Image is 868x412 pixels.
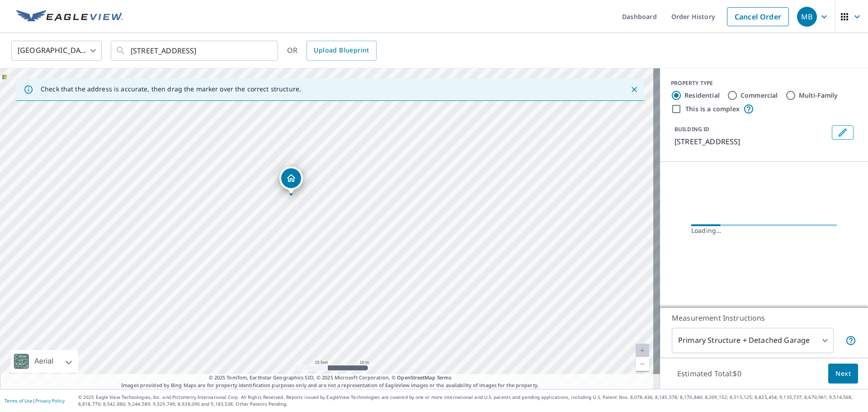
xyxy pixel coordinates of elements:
[35,398,65,404] a: Privacy Policy
[437,374,452,381] a: Terms
[131,38,259,63] input: Search by address or latitude-longitude
[11,350,78,373] div: Aerial
[797,7,817,27] div: MB
[835,368,851,379] span: Next
[5,398,65,403] p: |
[307,41,376,61] a: Upload Blueprint
[727,7,789,26] a: Cancel Order
[636,357,649,371] a: Current Level 20, Zoom Out
[397,374,435,381] a: OpenStreetMap
[691,226,837,235] div: Loading…
[11,38,102,63] div: [GEOGRAPHIC_DATA]
[636,344,649,357] a: Current Level 20, Zoom In Disabled
[78,394,863,407] p: © 2025 Eagle View Technologies, Inc. and Pictometry International Corp. All Rights Reserved. Repo...
[671,79,857,87] div: PROPERTY TYPE
[41,85,301,93] p: Check that the address is accurate, then drag the marker over the correct structure.
[279,166,303,194] div: Dropped pin, building 1, Residential property, 1372 Willshire Rd Cleveland, OH 44124
[675,125,709,133] p: BUILDING ID
[684,91,720,100] label: Residential
[672,328,834,353] div: Primary Structure + Detached Garage
[675,136,828,147] p: [STREET_ADDRESS]
[314,45,369,56] span: Upload Blueprint
[628,84,640,95] button: Close
[670,364,749,384] p: Estimated Total: $0
[799,91,838,100] label: Multi-Family
[672,313,856,323] p: Measurement Instructions
[5,398,33,404] a: Terms of Use
[16,10,123,24] img: EV Logo
[845,335,856,346] span: Your report will include the primary structure and a detached garage if one exists.
[287,41,377,61] div: OR
[832,125,854,140] button: Edit building 1
[32,350,56,373] div: Aerial
[741,91,778,100] label: Commercial
[828,364,858,384] button: Next
[209,374,452,382] span: © 2025 TomTom, Earthstar Geographics SIO, © 2025 Microsoft Corporation, ©
[685,104,740,114] label: This is a complex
